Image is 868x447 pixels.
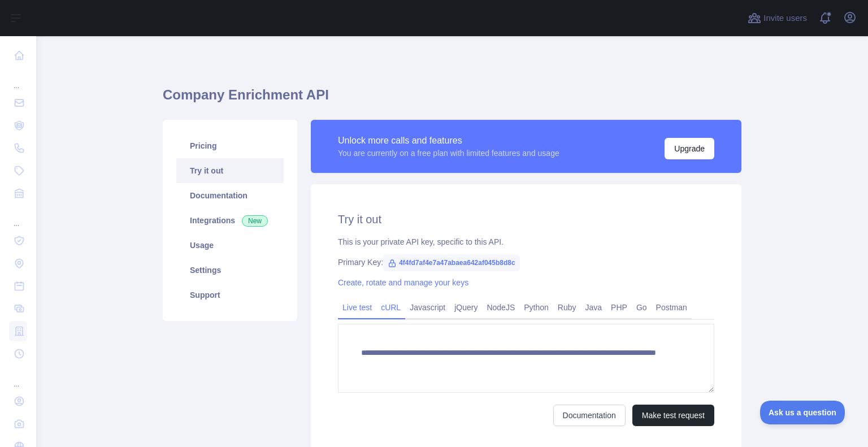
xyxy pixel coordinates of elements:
[760,401,845,424] iframe: Toggle Customer Support
[338,278,468,287] a: Create, rotate and manage your keys
[745,9,809,27] button: Invite users
[632,298,652,316] a: Go
[519,298,553,316] a: Python
[652,298,692,316] a: Postman
[581,298,607,316] a: Java
[9,206,27,228] div: ...
[176,283,284,307] a: Support
[450,298,482,316] a: jQuery
[376,298,405,316] a: cURL
[338,134,559,147] div: Unlock more calls and features
[176,233,284,258] a: Usage
[338,211,714,227] h2: Try it out
[338,147,559,159] div: You are currently on a free plan with limited features and usage
[9,68,27,90] div: ...
[632,405,714,426] button: Make test request
[242,215,268,227] span: New
[553,405,626,426] a: Documentation
[482,298,519,316] a: NodeJS
[176,208,284,233] a: Integrations New
[176,258,284,283] a: Settings
[338,236,714,248] div: This is your private API key, specific to this API.
[176,158,284,183] a: Try it out
[665,138,714,159] button: Upgrade
[176,183,284,208] a: Documentation
[383,254,519,271] span: 4f4fd7af4e7a47abaea642af045b8d8c
[606,298,632,316] a: PHP
[405,298,450,316] a: Javascript
[176,133,284,158] a: Pricing
[163,86,741,113] h1: Company Enrichment API
[338,298,376,316] a: Live test
[9,366,27,389] div: ...
[338,257,714,268] div: Primary Key:
[553,298,581,316] a: Ruby
[763,12,807,25] span: Invite users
